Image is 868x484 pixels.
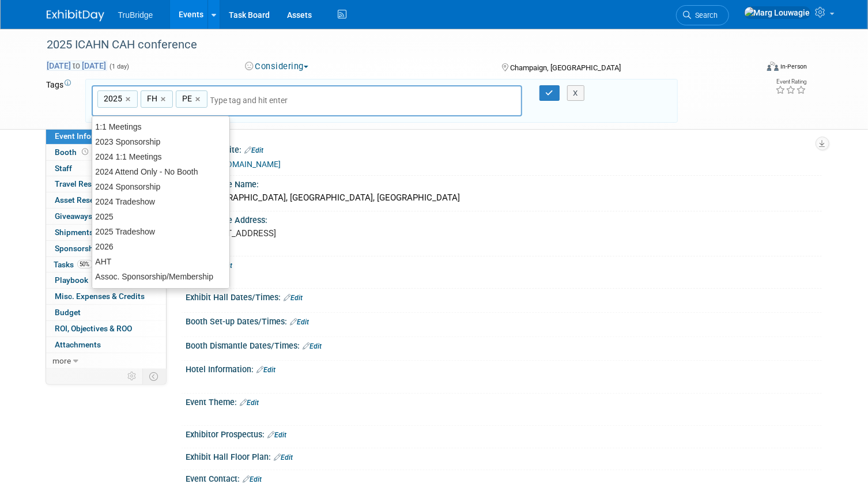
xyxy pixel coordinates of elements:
span: 50% [77,260,93,269]
span: PE [180,93,193,104]
a: more [46,353,166,369]
span: Playbook [55,275,89,285]
span: ROI, Objectives & ROO [55,324,133,333]
span: Giveaways [55,211,93,221]
div: Assoc. Sponsorship/Membership [92,269,230,284]
a: Edit [284,294,303,302]
img: Format-Inperson.png [767,62,779,71]
a: Attachments [46,337,166,353]
div: Event Format [695,60,807,77]
div: 2025 Tradeshow [92,224,230,239]
button: X [567,85,585,101]
div: Booth Set-up Dates/Times: [186,313,822,328]
a: Edit [245,146,264,154]
div: Attend Only [92,284,230,299]
div: 2023 Sponsorship [92,134,230,149]
div: 2025 ICAHN CAH conference [43,35,743,55]
div: Event Theme: [186,394,822,409]
div: I-[GEOGRAPHIC_DATA], [GEOGRAPHIC_DATA], [GEOGRAPHIC_DATA] [195,189,813,207]
span: to [71,61,82,70]
span: Shipments [55,228,94,237]
div: Exhibit Hall Dates/Times: [186,289,822,304]
span: Misc. Expenses & Credits [55,292,145,301]
a: × [195,93,203,106]
td: Tags [47,79,75,123]
span: Staff [55,164,73,173]
div: 2024 Attend Only - No Booth [92,164,230,179]
div: Hotel Information: [186,361,822,376]
span: Champaign, [GEOGRAPHIC_DATA] [510,63,621,72]
span: Asset Reservations [55,195,124,205]
a: Edit [290,318,310,326]
div: Leads: [186,256,822,271]
a: Giveaways [46,209,166,224]
span: Travel Reservations [55,179,126,188]
span: Budget [55,308,81,317]
span: [DATE] [DATE] [47,60,107,71]
span: Event Information [55,131,120,141]
div: AHT [92,254,230,269]
span: (1 day) [109,63,130,70]
div: 1:1 Meetings [92,119,230,134]
a: Asset Reservations [46,192,166,208]
div: Booth Dismantle Dates/Times: [186,337,822,352]
button: Considering [241,60,313,73]
div: Exhibit Hall Floor Plan: [186,448,822,463]
a: Edit [240,399,259,407]
div: Event Venue Address: [186,211,822,226]
td: Personalize Event Tab Strip [123,369,143,384]
div: In-Person [780,62,807,71]
a: Edit [303,342,322,350]
a: Event Information [46,128,166,144]
a: Tasks50% [46,257,166,273]
td: Toggle Event Tabs [142,369,166,384]
span: TruBridge [118,10,153,20]
a: Travel Reservations [46,176,166,192]
div: Event Website: [186,141,822,156]
span: more [53,356,71,365]
div: Exhibitor Prospectus: [186,426,822,441]
a: Booth [46,145,166,160]
div: 2024 1:1 Meetings [92,149,230,164]
a: Shipments [46,225,166,240]
div: 2025 [92,209,230,224]
a: × [126,93,133,106]
a: Playbook [46,273,166,288]
a: Search [676,5,729,25]
a: Budget [46,305,166,320]
div: 2024 Sponsorship [92,179,230,194]
a: Edit [214,262,233,270]
a: Sponsorships [46,241,166,256]
span: Booth [55,148,91,157]
a: Staff [46,161,166,176]
img: ExhibitDay [47,10,104,21]
div: 2024 Tradeshow [92,194,230,209]
div: 2026 [92,239,230,254]
span: 2025 [102,93,123,104]
span: Tasks [54,260,93,269]
span: Sponsorships [55,244,105,253]
a: Misc. Expenses & Credits [46,289,166,304]
span: Search [692,11,718,20]
span: Attachments [55,340,101,349]
a: Edit [268,431,287,439]
a: Edit [274,453,293,462]
a: ROI, Objectives & ROO [46,321,166,336]
span: FH [145,93,158,104]
a: [URL][DOMAIN_NAME] [200,160,281,169]
a: × [161,93,168,106]
a: Edit [257,366,276,374]
input: Type tag and hit enter [210,94,303,106]
span: Booth not reserved yet [80,148,91,156]
a: Edit [243,475,262,483]
div: Event Venue Name: [186,176,822,190]
img: Marg Louwagie [744,6,811,19]
pre: [STREET_ADDRESS] [199,228,439,239]
div: Event Rating [776,79,807,85]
